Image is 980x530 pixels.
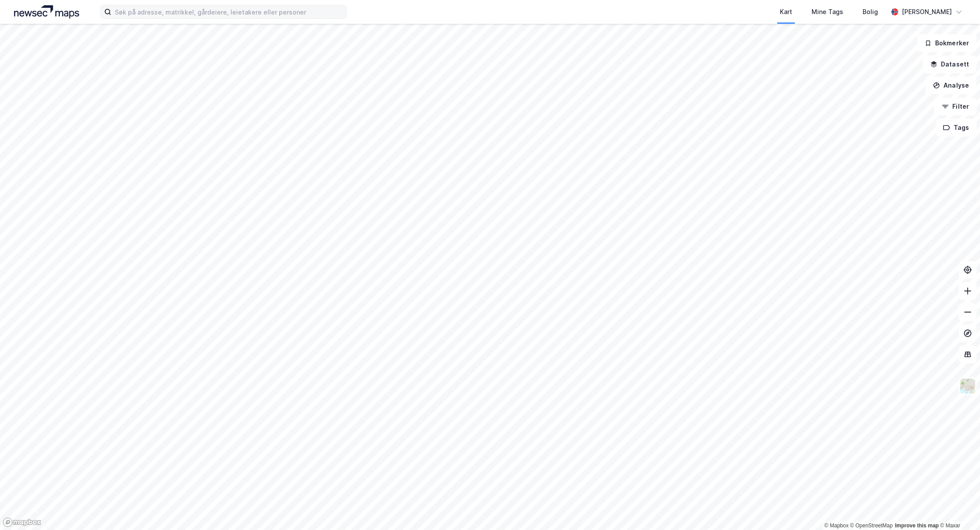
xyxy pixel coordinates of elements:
iframe: Chat Widget [936,488,980,530]
div: [PERSON_NAME] [902,7,952,17]
button: Tags [936,119,976,136]
button: Analyse [925,77,976,94]
button: Datasett [923,55,976,73]
a: Improve this map [895,523,939,529]
input: Søk på adresse, matrikkel, gårdeiere, leietakere eller personer [111,5,346,18]
div: Kart [780,7,792,17]
button: Bokmerker [917,34,976,52]
div: Mine Tags [812,7,843,17]
img: logo.a4113a55bc3d86da70a041830d287a7e.svg [14,5,79,18]
a: Mapbox [824,523,848,529]
a: OpenStreetMap [850,523,893,529]
div: Chatt-widget [936,488,980,530]
div: Bolig [863,7,878,17]
img: Z [959,378,976,394]
a: Mapbox homepage [3,517,41,527]
button: Filter [934,98,976,115]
